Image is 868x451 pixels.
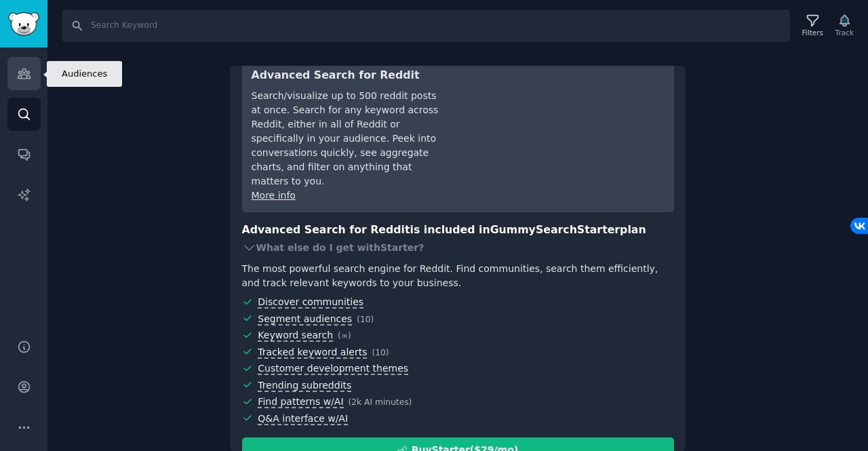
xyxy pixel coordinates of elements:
[258,296,363,309] span: Discover communities
[349,397,412,407] span: ( 2k AI minutes )
[461,67,665,169] iframe: YouTube video player
[62,9,790,42] input: Search Keyword
[242,238,674,257] div: What else do I get with Starter ?
[802,28,823,37] div: Filters
[252,89,442,189] div: Search/visualize up to 500 reddit posts at once. Search for any keyword across Reddit, either in ...
[258,363,408,375] span: Customer development themes
[490,223,620,236] span: GummySearch Starter
[258,313,352,326] span: Segment audiences
[242,262,674,290] div: The most powerful search engine for Reddit. Find communities, search them efficiently, and track ...
[258,380,351,392] span: Trending subreddits
[258,347,367,359] span: Tracked keyword alerts
[357,315,374,324] span: ( 10 )
[258,330,333,342] span: Keyword search
[338,331,351,340] span: ( ∞ )
[8,12,39,36] img: GummySearch logo
[372,348,389,357] span: ( 10 )
[252,190,296,201] a: More info
[252,67,442,84] h3: Advanced Search for Reddit
[242,222,674,239] h3: Advanced Search for Reddit is included in plan
[258,396,343,408] span: Find patterns w/AI
[258,413,348,425] span: Q&A interface w/AI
